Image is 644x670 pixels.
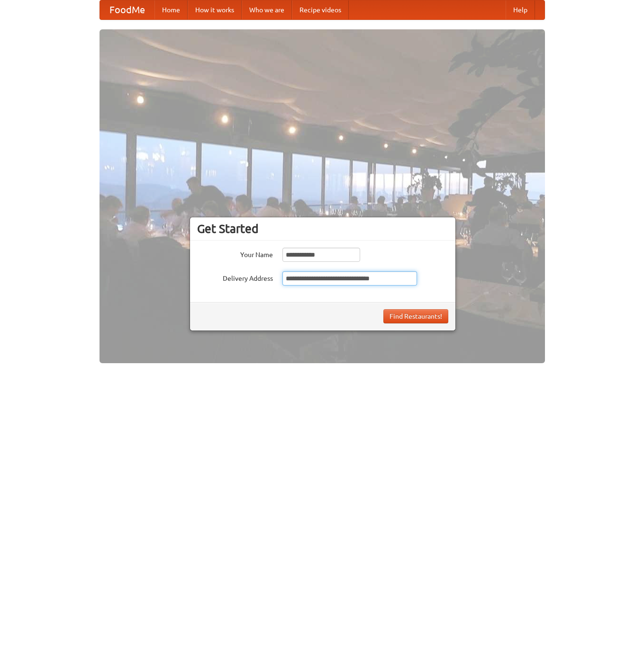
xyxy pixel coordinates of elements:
a: Home [154,0,188,19]
a: Help [506,0,535,19]
label: Your Name [197,248,273,259]
a: FoodMe [100,0,154,19]
a: Recipe videos [292,0,349,19]
a: Who we are [242,0,292,19]
h3: Get Started [197,222,448,236]
label: Delivery Address [197,271,273,283]
button: Find Restaurants! [383,309,448,323]
a: How it works [188,0,242,19]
